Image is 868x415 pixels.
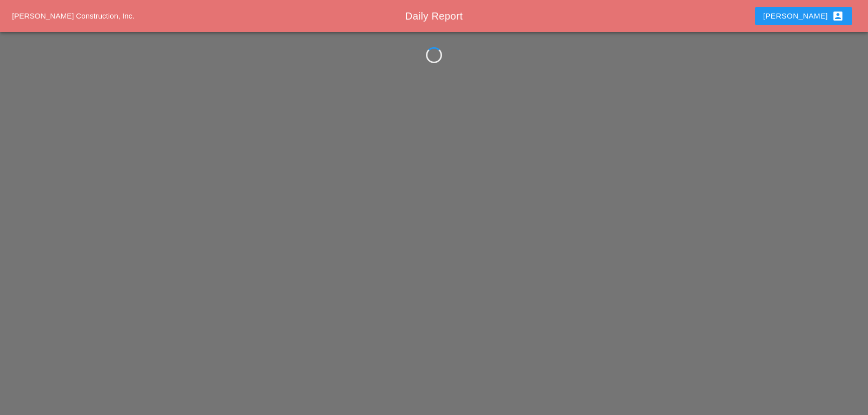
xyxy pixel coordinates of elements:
[755,7,852,25] button: [PERSON_NAME]
[832,10,844,22] i: account_box
[405,11,463,22] span: Daily Report
[763,10,844,22] div: [PERSON_NAME]
[12,12,134,20] a: [PERSON_NAME] Construction, Inc.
